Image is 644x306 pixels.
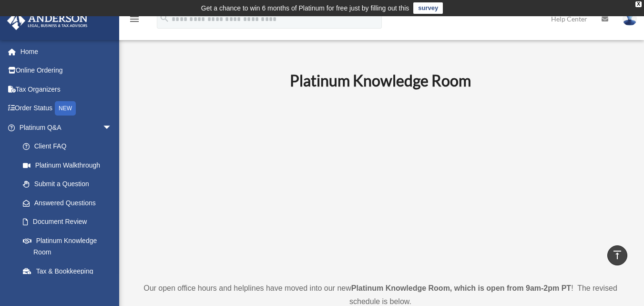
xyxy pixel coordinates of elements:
div: Get a chance to win 6 months of Platinum for free just by filling out this [201,2,409,14]
a: Order StatusNEW [7,99,126,118]
div: close [635,1,642,7]
b: Platinum Knowledge Room [290,71,471,90]
a: Client FAQ [13,137,126,156]
a: Tax & Bookkeeping Packages [13,262,126,292]
img: User Pic [623,12,637,26]
a: Submit a Question [13,175,126,194]
div: NEW [55,101,76,116]
a: Answered Questions [13,193,126,212]
i: search [159,13,170,23]
a: Platinum Walkthrough [13,156,126,175]
a: Tax Organizers [7,80,126,99]
a: Home [7,42,126,61]
img: Anderson Advisors Platinum Portal [4,11,91,30]
iframe: 231110_Toby_KnowledgeRoom [237,103,523,264]
a: Platinum Q&Aarrow_drop_down [7,118,126,137]
a: Platinum Knowledge Room [13,231,122,262]
a: Online Ordering [7,61,126,80]
strong: Platinum Knowledge Room, which is open from 9am-2pm PT [351,284,571,292]
i: menu [129,13,140,25]
a: survey [413,2,443,14]
a: menu [129,17,140,25]
i: vertical_align_top [612,249,623,261]
a: vertical_align_top [607,245,627,265]
span: arrow_drop_down [102,118,122,137]
a: Document Review [13,212,126,232]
